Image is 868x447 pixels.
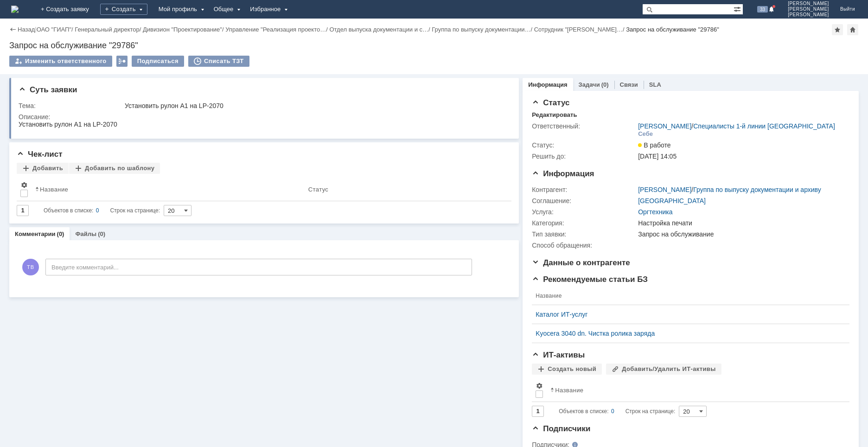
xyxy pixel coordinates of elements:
div: | [35,26,36,32]
div: Запрос на обслуживание "29786" [9,41,859,50]
div: Способ обращения: [532,242,636,249]
span: Подписчики [532,424,590,433]
span: Настройки [20,181,28,189]
a: Оргтехника [638,208,672,216]
a: Kyocera 3040 dn. Чистка ролика заряда [536,330,838,337]
span: Чек-лист [17,150,63,159]
a: Управление "Реализация проекто… [225,26,326,33]
span: [PERSON_NAME] [788,6,829,12]
span: Объектов в списке: [559,408,608,415]
a: Информация [528,81,567,88]
div: Редактировать [532,111,577,119]
div: Контрагент: [532,186,636,193]
div: Ответственный: [532,122,636,130]
div: Работа с массовостью [116,56,128,67]
span: Информация [532,169,594,178]
div: Статус: [532,141,636,149]
a: [PERSON_NAME] [638,122,691,130]
a: Связи [620,81,638,88]
div: / [37,26,75,33]
span: ИТ-активы [532,351,585,359]
div: Запрос на обслуживание [638,230,844,238]
div: Решить до: [532,153,636,160]
div: Статус [308,186,328,193]
th: Название [32,178,305,201]
div: 0 [611,406,614,417]
a: Задачи [579,81,600,88]
i: Строк на странице: [559,406,675,417]
span: В работе [638,141,670,149]
span: Объектов в списке: [44,207,93,214]
a: Генеральный директор [75,26,139,33]
div: (0) [601,81,609,88]
div: / [329,26,432,33]
th: Название [532,287,842,305]
i: Строк на странице: [44,205,160,216]
a: Каталог ИТ-услуг [536,311,838,318]
div: / [75,26,143,33]
div: Услуга: [532,208,636,216]
a: SLA [649,81,661,88]
a: [PERSON_NAME] [638,186,691,193]
div: / [225,26,329,33]
span: [DATE] 14:05 [638,153,677,160]
div: / [432,26,534,33]
span: Настройки [536,382,543,390]
div: Запрос на обслуживание "29786" [626,26,719,33]
div: (0) [98,230,105,237]
span: Рекомендуемые статьи БЗ [532,275,648,284]
span: Расширенный поиск [734,4,743,13]
div: / [638,122,835,130]
img: logo [11,6,19,13]
a: Дивизион "Проектирование" [143,26,222,33]
div: Тема: [19,102,123,109]
span: [PERSON_NAME] [788,12,829,18]
span: 33 [757,6,768,13]
div: Название [555,387,583,394]
a: Файлы [75,230,96,237]
a: [GEOGRAPHIC_DATA] [638,197,706,204]
div: Установить рулон А1 на LP-2070 [125,102,505,109]
div: Категория: [532,219,636,227]
div: Добавить в избранное [832,24,843,35]
a: Группа по выпуску документации… [432,26,530,33]
div: / [638,186,821,193]
div: Создать [100,4,147,15]
th: Статус [305,178,504,201]
div: Описание: [19,113,507,121]
div: (0) [57,230,64,237]
div: Сделать домашней страницей [847,24,858,35]
div: 0 [96,205,99,216]
a: Перейти на домашнюю страницу [11,6,19,13]
div: Тип заявки: [532,230,636,238]
div: Название [40,186,68,193]
div: Себе [638,130,653,138]
a: Специалисты 1-й линии [GEOGRAPHIC_DATA] [693,122,835,130]
a: Комментарии [15,230,56,237]
a: Сотрудник "[PERSON_NAME]… [534,26,623,33]
th: Название [547,378,842,402]
div: Настройка печати [638,219,844,227]
span: Данные о контрагенте [532,258,630,267]
a: Отдел выпуска документации и с… [329,26,428,33]
span: Статус [532,98,569,107]
a: ОАО "ГИАП" [37,26,71,33]
div: / [143,26,225,33]
span: Суть заявки [19,85,77,94]
span: [PERSON_NAME] [788,1,829,6]
div: / [534,26,626,33]
span: ТВ [22,259,39,275]
a: Группа по выпуску документации и архиву [693,186,821,193]
div: Соглашение: [532,197,636,204]
a: Назад [18,26,35,33]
